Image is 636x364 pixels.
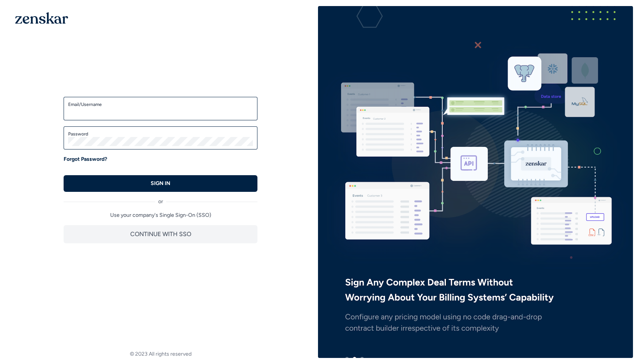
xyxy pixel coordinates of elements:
button: CONTINUE WITH SSO [64,225,257,243]
footer: © 2023 All rights reserved [3,350,318,358]
label: Email/Username [68,101,253,107]
p: SIGN IN [151,180,170,187]
p: Use your company's Single Sign-On (SSO) [64,212,257,219]
a: Forgot Password? [64,156,107,163]
label: Password [68,131,253,137]
button: SIGN IN [64,175,257,192]
img: 1OGAJ2xQqyY4LXKgY66KYq0eOWRCkrZdAb3gUhuVAqdWPZE9SRJmCz+oDMSn4zDLXe31Ii730ItAGKgCKgCCgCikA4Av8PJUP... [15,12,68,24]
div: or [64,192,257,205]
